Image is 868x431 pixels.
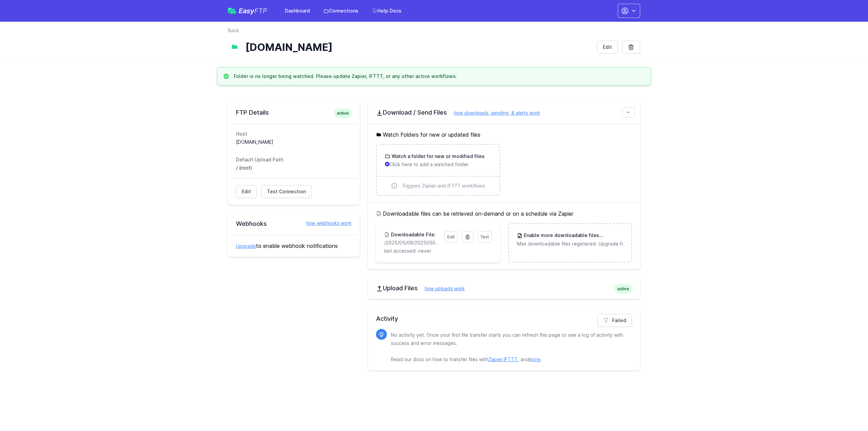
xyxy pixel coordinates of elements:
[239,7,267,14] span: Easy
[391,331,627,364] p: No activity yet. Once your first file transfer starts you can refresh this page to see a log of a...
[236,109,352,117] h2: FTP Details
[228,235,360,257] div: to enable webhook notifications
[509,224,631,255] a: Enable more downloadable filesUpgrade Max downloadable files registered. Upgrade for more.
[376,284,632,292] h2: Upload Files
[477,231,492,243] a: Test
[444,231,458,243] a: Edit
[236,164,352,171] dd: / (root)
[599,232,624,239] span: Upgrade
[522,232,623,239] h3: Enable more downloadable files
[614,284,632,294] span: active
[376,210,632,218] h5: Downloadable files can be retrieved on-demand or on a schedule via Zapier
[597,314,632,327] a: Failed
[228,7,267,14] a: EasyFTP
[236,156,352,163] dt: Default Upload Path
[228,27,239,34] a: Back
[376,314,632,324] h2: Activity
[228,27,640,38] nav: Breadcrumb
[281,5,314,17] a: Dashboard
[254,7,267,15] span: FTP
[261,185,312,198] a: Test Connection
[529,356,540,362] a: more
[384,239,440,246] p: /2025/05/09/20250509171559_inbound_0422652309_0756011820.mp3
[234,73,457,80] h3: Folder is no longer being watched. Please update Zapier, IFTTT, or any other active workflows.
[517,240,623,247] p: Max downloadable files registered. Upgrade for more.
[236,131,352,137] dt: Host
[390,231,436,238] h3: Downloadable File:
[488,356,502,362] a: Zapier
[376,131,632,139] h5: Watch Folders for new or updated files
[228,8,236,14] img: easyftp_logo.png
[402,182,485,189] span: Triggers Zapier and IFTTT workflows
[597,41,618,54] a: Edit
[236,243,256,249] a: Upgrade
[368,5,406,17] a: Help Docs
[377,145,499,195] a: Watch a folder for new or modified files Click here to add a watched folder Triggers Zapier and I...
[334,109,352,118] span: active
[384,248,492,254] p: last accessed: never
[267,188,306,195] span: Test Connection
[319,5,362,17] a: Connections
[376,109,632,117] h2: Download / Send Files
[385,161,491,168] p: Click here to add a watched folder
[418,286,465,291] a: how uploads work
[236,139,352,145] dd: [DOMAIN_NAME]
[504,356,518,362] a: IFTTT
[390,153,485,160] h3: Watch a folder for new or modified files
[447,110,540,116] a: how downloads, sending, & alerts work
[245,41,592,53] h1: [DOMAIN_NAME]
[480,234,489,239] span: Test
[236,185,257,198] a: Edit
[236,220,352,228] h2: Webhooks
[299,220,352,227] a: how webhooks work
